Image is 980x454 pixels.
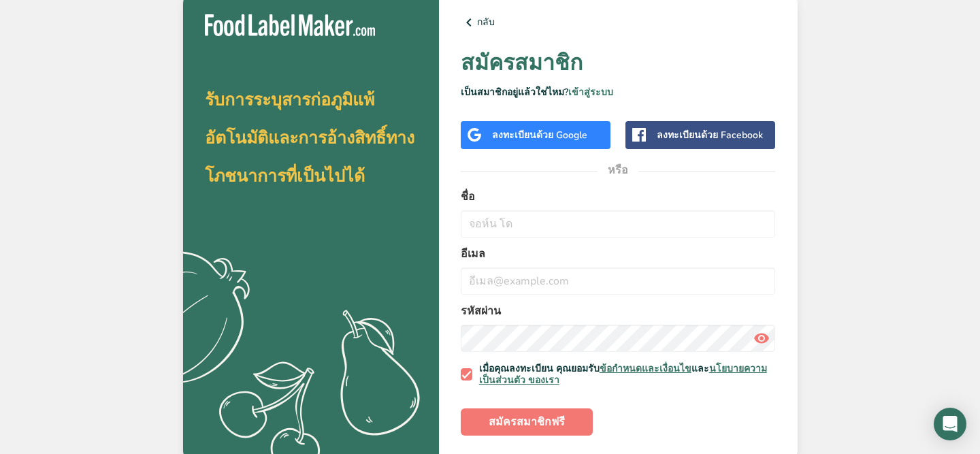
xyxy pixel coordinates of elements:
font: เมื่อคุณลงทะเบียน คุณยอมรับ [479,362,600,375]
font: สมัครสมาชิกฟรี [489,415,565,429]
img: เครื่องผลิตฉลากอาหาร [205,14,375,37]
font: ด้วย Facebook [701,129,763,142]
a: เข้าสู่ระบบ [568,86,613,99]
font: อีเมล [461,246,485,261]
font: และ [691,362,709,375]
font: ชื่อ [461,189,475,204]
font: รับการระบุสารก่อภูมิแพ้อัตโนมัติและการอ้างสิทธิ์ทางโภชนาการที่เป็นไปได้ [205,88,414,188]
font: เป็นสมาชิกอยู่แล้วใช่ไหม? [461,86,568,99]
font: ลงทะเบียน [492,129,536,142]
font: กลับ [477,16,495,29]
a: กลับ [461,14,776,31]
div: เปิดอินเตอร์คอม Messenger [934,408,966,440]
a: นโยบายความเป็นส่วนตัว ของเรา [479,362,767,387]
a: ข้อกำหนดและเงื่อนไข [600,362,691,375]
font: หรือ [608,163,628,178]
font: ด้วย Google [536,129,587,142]
button: สมัครสมาชิกฟรี [461,408,593,436]
input: อีเมล@example.com [461,267,776,295]
input: จอห์น โด [461,210,776,238]
font: รหัสผ่าน [461,304,501,319]
font: ลงทะเบียน [657,129,701,142]
font: สมัครสมาชิก [461,48,583,78]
